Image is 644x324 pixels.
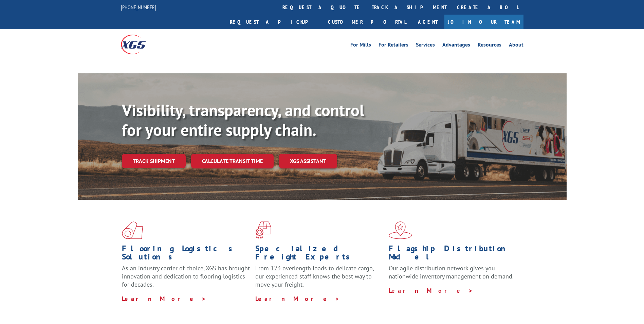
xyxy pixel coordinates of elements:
span: As an industry carrier of choice, XGS has brought innovation and dedication to flooring logistics... [122,264,250,288]
a: Resources [478,42,501,50]
a: Request a pickup [225,15,323,29]
img: xgs-icon-total-supply-chain-intelligence-red [122,221,143,239]
a: Learn More > [255,295,340,303]
a: Track shipment [122,154,186,168]
a: Join Our Team [444,15,523,29]
span: Our agile distribution network gives you nationwide inventory management on demand. [389,264,514,280]
h1: Flooring Logistics Solutions [122,245,250,264]
a: Learn More > [122,295,206,303]
a: For Mills [350,42,371,50]
img: xgs-icon-flagship-distribution-model-red [389,221,412,239]
a: Agent [411,15,444,29]
a: Customer Portal [323,15,411,29]
p: From 123 overlength loads to delicate cargo, our experienced staff knows the best way to move you... [255,264,384,294]
a: Learn More > [389,287,473,294]
a: Calculate transit time [191,154,274,168]
a: For Retailers [379,42,408,50]
h1: Flagship Distribution Model [389,245,517,264]
h1: Specialized Freight Experts [255,245,384,264]
a: About [509,42,523,50]
a: [PHONE_NUMBER] [121,4,156,11]
a: Advantages [442,42,470,50]
a: Services [416,42,435,50]
b: Visibility, transparency, and control for your entire supply chain. [122,100,364,140]
a: XGS ASSISTANT [279,154,337,168]
img: xgs-icon-focused-on-flooring-red [255,221,271,239]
